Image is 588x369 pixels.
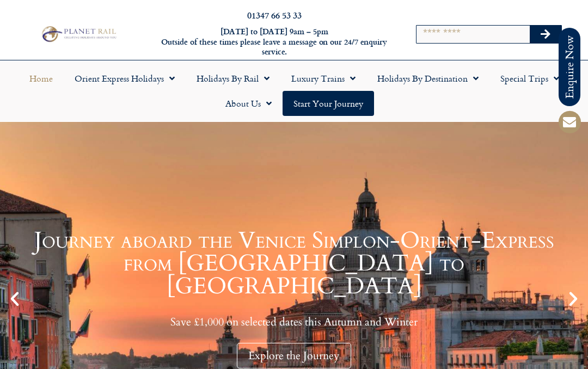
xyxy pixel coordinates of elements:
[64,66,186,91] a: Orient Express Holidays
[215,91,283,116] a: About Us
[283,91,374,116] a: Start your Journey
[237,343,351,368] div: Explore the Journey
[564,290,583,308] div: Next slide
[186,66,280,91] a: Holidays by Rail
[39,24,118,44] img: Planet Rail Train Holidays Logo
[27,229,561,298] h1: Journey aboard the Venice Simplon-Orient-Express from [GEOGRAPHIC_DATA] to [GEOGRAPHIC_DATA]
[5,66,583,116] nav: Menu
[366,66,489,91] a: Holidays by Destination
[5,290,24,308] div: Previous slide
[247,9,302,21] a: 01347 66 53 33
[19,66,64,91] a: Home
[530,26,561,43] button: Search
[489,66,570,91] a: Special Trips
[27,315,561,329] p: Save £1,000 on selected dates this Autumn and Winter
[160,27,389,57] h6: [DATE] to [DATE] 9am – 5pm Outside of these times please leave a message on our 24/7 enquiry serv...
[280,66,366,91] a: Luxury Trains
